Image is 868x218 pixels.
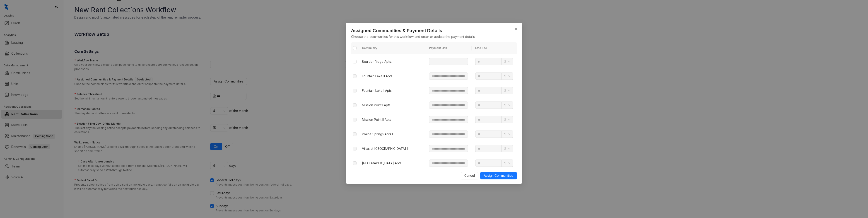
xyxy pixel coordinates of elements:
p: Mission Point I Apts [362,103,422,108]
p: Fountain Lake I Apts [362,88,422,93]
span: Cancel [464,173,475,178]
h2: Assigned Communities & Payment Details [351,27,517,34]
p: Choose the communities for this workflow and enter or update the payment details. [351,34,517,39]
p: Prairie Springs Apts II [362,132,422,137]
p: Mission Point II Apts [362,117,422,122]
span: $ [504,131,510,138]
th: Late Fee [472,42,517,54]
th: Community [358,42,425,54]
span: Assign Communities [484,173,513,178]
p: Villas at [GEOGRAPHIC_DATA] I [362,146,422,151]
span: $ [504,145,510,152]
p: Boulder Ridge Apts. [362,59,422,64]
span: $ [504,58,510,65]
span: close [514,27,518,31]
span: $ [504,102,510,109]
button: Close [512,25,520,33]
span: $ [504,87,510,94]
span: $ [504,116,510,123]
p: Fountain Lake II Apts [362,74,422,79]
th: Payment Link [425,42,472,54]
button: Assign Communities [480,172,517,179]
button: Cancel [461,172,478,179]
span: $ [504,73,510,80]
p: [GEOGRAPHIC_DATA] Apts. [362,161,422,166]
span: $ [504,160,510,167]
